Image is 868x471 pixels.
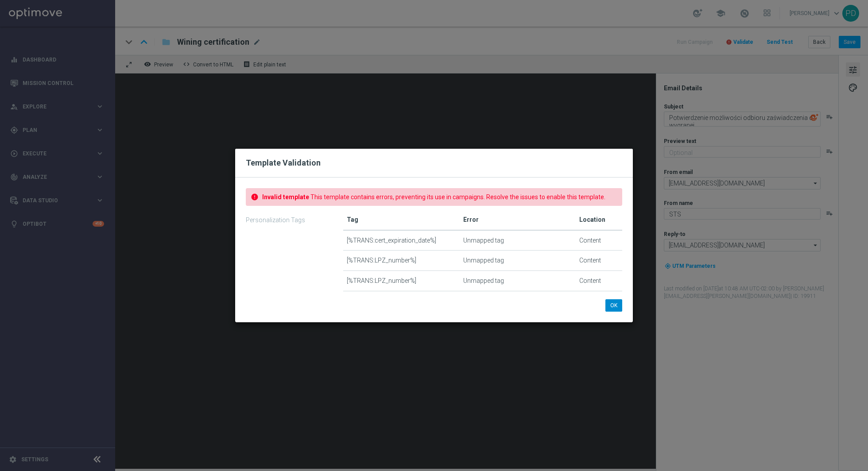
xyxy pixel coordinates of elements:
[246,216,330,224] p: Personalization Tags
[251,193,259,201] i: error
[576,271,622,291] td: Content
[343,230,460,251] td: [%TRANS:cert_expiration_date%]
[343,271,460,291] td: [%TRANS:LPZ_number%]
[460,271,576,291] td: Unmapped tag
[576,214,622,230] th: Location
[246,158,622,168] h2: Template Validation
[343,214,460,230] th: Tag
[576,251,622,271] td: Content
[576,230,622,251] td: Content
[310,193,605,201] span: This template contains errors, preventing its use in campaigns. Resolve the issues to enable this...
[460,251,576,271] td: Unmapped tag
[343,251,460,271] td: [%TRANS:LPZ_number%]
[262,193,309,201] strong: Invalid template
[460,230,576,251] td: Unmapped tag
[605,299,622,312] button: OK
[460,214,576,230] th: Error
